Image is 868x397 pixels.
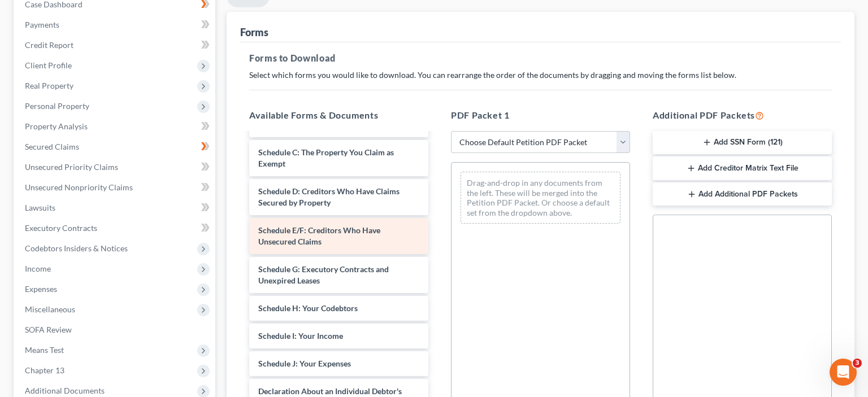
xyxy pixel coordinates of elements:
[451,108,630,122] h5: PDF Packet 1
[16,35,215,55] a: Credit Report
[25,264,51,273] span: Income
[653,108,832,122] h5: Additional PDF Packets
[653,182,832,206] button: Add Additional PDF Packets
[258,264,389,285] span: Schedule G: Executory Contracts and Unexpired Leases
[258,147,394,168] span: Schedule C: The Property You Claim as Exempt
[16,320,215,340] a: SOFA Review
[258,331,343,341] span: Schedule I: Your Income
[853,359,862,368] span: 3
[249,108,428,122] h5: Available Forms & Documents
[240,25,268,39] div: Forms
[25,162,118,172] span: Unsecured Priority Claims
[25,20,59,29] span: Payments
[461,172,620,224] div: Drag-and-drop in any documents from the left. These will be merged into the Petition PDF Packet. ...
[25,345,64,355] span: Means Test
[25,81,73,90] span: Real Property
[249,69,832,81] p: Select which forms you would like to download. You can rearrange the order of the documents by dr...
[25,142,79,151] span: Secured Claims
[653,131,832,155] button: Add SSN Form (121)
[25,101,89,111] span: Personal Property
[25,40,73,50] span: Credit Report
[16,177,215,198] a: Unsecured Nonpriority Claims
[16,137,215,157] a: Secured Claims
[25,243,128,253] span: Codebtors Insiders & Notices
[16,157,215,177] a: Unsecured Priority Claims
[653,156,832,180] button: Add Creditor Matrix Text File
[25,284,57,294] span: Expenses
[16,116,215,137] a: Property Analysis
[25,60,72,70] span: Client Profile
[25,203,55,212] span: Lawsuits
[25,325,72,334] span: SOFA Review
[16,218,215,238] a: Executory Contracts
[258,359,351,368] span: Schedule J: Your Expenses
[25,365,64,375] span: Chapter 13
[25,182,133,192] span: Unsecured Nonpriority Claims
[249,51,832,65] h5: Forms to Download
[25,121,88,131] span: Property Analysis
[258,186,400,207] span: Schedule D: Creditors Who Have Claims Secured by Property
[16,198,215,218] a: Lawsuits
[25,223,97,233] span: Executory Contracts
[25,304,75,314] span: Miscellaneous
[258,225,380,246] span: Schedule E/F: Creditors Who Have Unsecured Claims
[258,303,358,313] span: Schedule H: Your Codebtors
[830,359,857,386] iframe: Intercom live chat
[16,15,215,35] a: Payments
[25,386,105,395] span: Additional Documents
